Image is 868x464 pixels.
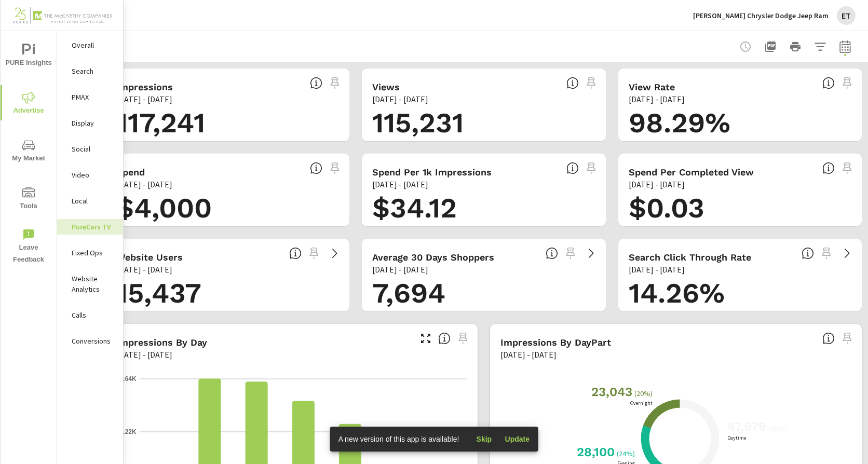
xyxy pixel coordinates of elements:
span: Select a preset date range to save this widget [306,245,322,262]
div: Social [57,141,123,157]
p: [DATE] - [DATE] [372,178,428,190]
h1: 98.29% [629,105,851,141]
h3: 23,043 [589,385,632,399]
span: Number of times your connected TV ad was presented to a user. [Source: This data is provided by t... [310,77,322,89]
span: Select a preset date range to save this widget [839,75,856,91]
p: Local [72,196,115,206]
p: ( 24% ) [617,449,637,458]
button: Apply Filters [810,36,831,57]
button: "Export Report to PDF" [760,36,781,57]
p: [DATE] - [DATE] [629,263,685,276]
span: Select a preset date range to save this widget [455,330,471,347]
h5: Average 30 Days Shoppers [372,252,494,263]
button: Skip [467,431,500,447]
p: Fixed Ops [72,248,115,258]
h1: $4,000 [116,190,339,226]
span: Select a preset date range to save this widget [818,245,835,262]
button: Make Fullscreen [417,330,434,347]
p: Overnight [628,401,655,406]
p: [DATE] - [DATE] [116,93,172,105]
span: Number of times your connected TV ad was viewed completely by a user. [Source: This data is provi... [566,77,579,89]
h5: Impressions by DayPart [500,337,611,348]
p: Calls [72,310,115,320]
h5: Spend Per 1k Impressions [372,167,492,178]
div: nav menu [1,31,57,270]
a: See more details in report [839,245,856,262]
div: Fixed Ops [57,245,123,261]
span: Advertise [4,91,53,117]
span: Total spend per 1,000 impressions. [Source: This data is provided by the video advertising platform] [822,162,835,174]
p: [DATE] - [DATE] [372,93,428,105]
h1: 15,437 [116,276,339,311]
button: Select Date Range [835,36,856,57]
h3: 47,979 [725,419,766,434]
span: Cost of your connected TV ad campaigns. [Source: This data is provided by the video advertising p... [310,162,322,174]
span: Tools [4,187,53,212]
p: Conversions [72,336,115,346]
span: Select a preset date range to save this widget [583,160,600,176]
span: A rolling 30 day total of daily Shoppers on the dealership website, averaged over the selected da... [546,247,558,260]
p: PureCars TV [72,222,115,232]
p: [DATE] - [DATE] [500,348,557,361]
span: My Market [4,139,53,165]
h5: Impressions [116,81,173,92]
span: Update [505,434,530,444]
div: Display [57,115,123,131]
p: Search [72,66,115,76]
h5: Spend Per Completed View [629,167,754,178]
h1: $34.12 [372,190,595,226]
span: Unique website visitors over the selected time period. [Source: Website Analytics] [289,247,302,260]
h5: Search Click Through Rate [629,252,751,263]
span: Percentage of Impressions where the ad was viewed completely. “Impressions” divided by “Views”. [... [822,77,835,89]
span: Select a preset date range to save this widget [327,75,343,91]
a: See more details in report [583,245,600,262]
div: Search [57,63,123,79]
span: Select a preset date range to save this widget [562,245,579,262]
p: [DATE] - [DATE] [116,263,172,276]
p: [PERSON_NAME] Chrysler Dodge Jeep Ram [693,11,829,20]
p: [DATE] - [DATE] [372,263,428,276]
h1: 117,241 [116,105,339,141]
span: Only DoubleClick Video impressions can be broken down by time of day. [822,332,835,345]
button: Update [500,431,534,447]
p: Display [72,118,115,128]
h5: Website Users [116,252,183,263]
p: [DATE] - [DATE] [629,93,685,105]
h1: 115,231 [372,105,595,141]
p: Social [72,144,115,154]
h1: 14.26% [629,276,851,311]
span: Total spend per 1,000 impressions. [Source: This data is provided by the video advertising platform] [566,162,579,174]
p: [DATE] - [DATE] [116,178,172,190]
h5: Impressions by Day [116,337,207,348]
p: ( 41% ) [768,424,789,433]
span: Select a preset date range to save this widget [327,160,343,176]
div: Local [57,193,123,209]
span: Select a preset date range to save this widget [583,75,600,91]
h1: 7,694 [372,276,595,311]
p: ( 20% ) [634,389,655,398]
div: ET [837,6,856,25]
span: Select a preset date range to save this widget [839,330,856,347]
p: Daytime [725,435,748,441]
div: Calls [57,307,123,323]
span: Skip [471,434,496,444]
text: 18.64K [116,375,137,383]
span: A new version of this app is available! [338,435,459,443]
p: PMAX [72,92,115,102]
div: PureCars TV [57,219,123,235]
h5: Spend [116,167,145,178]
div: Video [57,167,123,183]
p: Overall [72,40,115,50]
text: 17.22K [116,428,137,435]
div: Conversions [57,333,123,349]
div: PMAX [57,89,123,105]
h5: Views [372,81,400,92]
h5: View Rate [629,81,675,92]
div: Website Analytics [57,271,123,297]
p: Website Analytics [72,274,115,294]
span: Select a preset date range to save this widget [839,160,856,176]
a: See more details in report [327,245,343,262]
h3: 28,100 [575,445,615,459]
p: [DATE] - [DATE] [629,178,685,190]
span: PURE Insights [4,44,53,69]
